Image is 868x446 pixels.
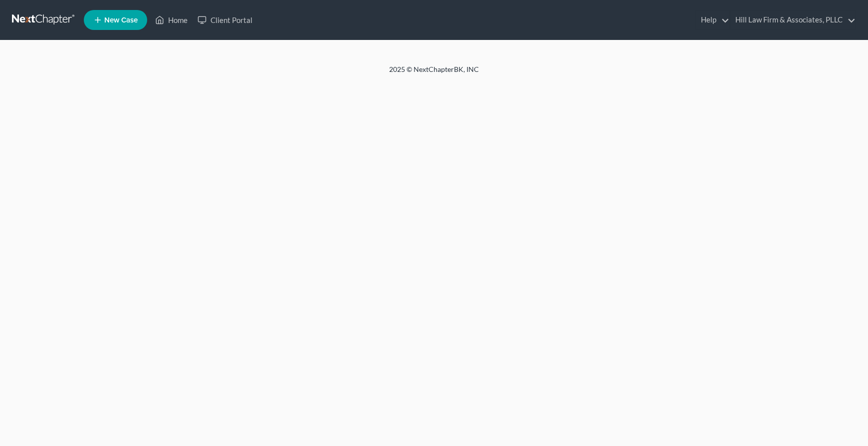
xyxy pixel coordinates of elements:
[730,11,856,29] a: Hill Law Firm & Associates, PLLC
[150,64,718,82] div: 2025 © NextChapterBK, INC
[193,11,257,29] a: Client Portal
[84,10,147,30] new-legal-case-button: New Case
[696,11,729,29] a: Help
[150,11,193,29] a: Home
